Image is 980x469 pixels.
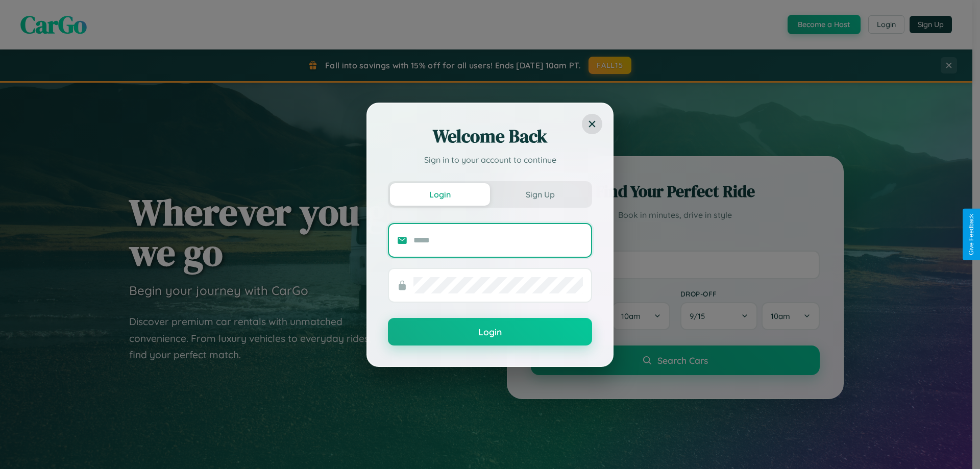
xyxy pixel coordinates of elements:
[388,124,592,149] h2: Welcome Back
[390,183,490,206] button: Login
[490,183,590,206] button: Sign Up
[388,154,592,166] p: Sign in to your account to continue
[388,318,592,345] button: Login
[968,214,975,255] div: Give Feedback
